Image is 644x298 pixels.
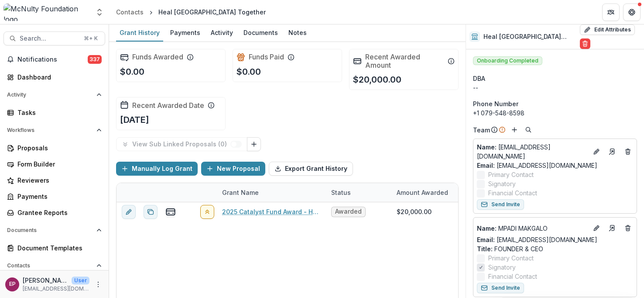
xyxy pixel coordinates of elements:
[116,137,247,151] button: View Sub Linked Proposals (0)
[477,235,597,244] a: Email: [EMAIL_ADDRESS][DOMAIN_NAME]
[217,183,326,202] div: Grant Name
[17,208,98,217] div: Grantee Reports
[23,285,89,293] p: [EMAIL_ADDRESS][DOMAIN_NAME]
[3,241,105,255] a: Document Templates
[509,125,520,135] button: Add
[477,142,588,161] p: [EMAIL_ADDRESS][DOMAIN_NAME]
[165,207,176,217] button: view-payments
[88,55,102,64] span: 337
[3,31,105,45] button: Search...
[240,26,281,39] div: Documents
[116,162,198,176] button: Manually Log Grant
[17,143,98,152] div: Proposals
[477,283,524,293] button: Send Invite
[113,6,147,18] a: Contacts
[247,137,261,151] button: Link Grants
[477,244,633,253] p: FOUNDER & CEO
[132,101,204,110] h2: Recent Awarded Date
[240,24,281,42] a: Documents
[591,223,602,233] button: Edit
[285,26,310,39] div: Notes
[93,3,106,21] button: Open entity switcher
[3,157,105,171] a: Form Builder
[23,276,68,285] p: [PERSON_NAME]
[93,279,103,290] button: More
[3,105,105,120] a: Tasks
[3,259,105,273] button: Open Contacts
[326,183,391,202] div: Status
[7,92,93,98] span: Activity
[207,24,236,42] a: Activity
[477,225,497,232] span: Name :
[391,183,457,202] div: Amount Awarded
[17,176,98,185] div: Reviewers
[167,26,204,39] div: Payments
[473,56,542,65] span: Onboarding Completed
[477,236,495,243] span: Email:
[3,141,105,155] a: Proposals
[3,70,105,84] a: Dashboard
[523,125,534,135] button: Search
[3,3,90,21] img: McNulty Foundation logo
[120,113,149,126] p: [DATE]
[17,192,98,201] div: Payments
[397,207,432,216] div: $20,000.00
[483,33,576,41] h2: Heal [GEOGRAPHIC_DATA] Together
[580,38,590,49] button: Delete
[605,221,619,235] a: Go to contact
[623,223,633,233] button: Deletes
[391,188,453,197] div: Amount Awarded
[326,188,356,197] div: Status
[3,52,105,66] button: Notifications337
[3,88,105,102] button: Open Activity
[167,24,204,42] a: Payments
[488,253,534,263] span: Primary Contact
[217,188,264,197] div: Grant Name
[132,141,230,148] p: View Sub Linked Proposals ( 0 )
[17,73,98,82] div: Dashboard
[477,245,493,253] span: Title :
[201,162,265,176] button: New Proposal
[7,127,93,133] span: Workflows
[7,227,93,233] span: Documents
[17,108,98,117] div: Tasks
[488,263,516,272] span: Signatory
[17,243,98,253] div: Document Templates
[207,26,236,39] div: Activity
[113,6,269,18] nav: breadcrumb
[3,189,105,204] a: Payments
[132,53,183,61] h2: Funds Awarded
[249,53,284,61] h2: Funds Paid
[473,99,518,108] span: Phone Number
[122,205,136,219] button: edit
[477,142,588,161] a: Name: [EMAIL_ADDRESS][DOMAIN_NAME]
[236,65,261,78] p: $0.00
[335,208,362,215] span: Awarded
[3,223,105,237] button: Open Documents
[158,7,266,17] div: Heal [GEOGRAPHIC_DATA] Together
[285,24,310,42] a: Notes
[477,143,497,151] span: Name :
[116,7,144,17] div: Contacts
[591,146,602,157] button: Edit
[20,35,79,42] span: Search...
[473,108,637,118] div: +1 079-548-8598
[3,205,105,220] a: Grantee Reports
[72,277,89,284] p: User
[488,179,516,188] span: Signatory
[365,53,444,69] h2: Recent Awarded Amount
[82,34,99,43] div: ⌘ + K
[3,173,105,187] a: Reviewers
[488,170,534,179] span: Primary Contact
[222,207,321,216] a: 2025 Catalyst Fund Award - HEAL SA
[3,123,105,137] button: Open Workflows
[488,272,537,281] span: Financial Contact
[9,281,16,287] div: Esther Park
[477,199,524,210] button: Send Invite
[200,205,214,219] button: View linked parent
[17,56,88,63] span: Notifications
[623,146,633,157] button: Deletes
